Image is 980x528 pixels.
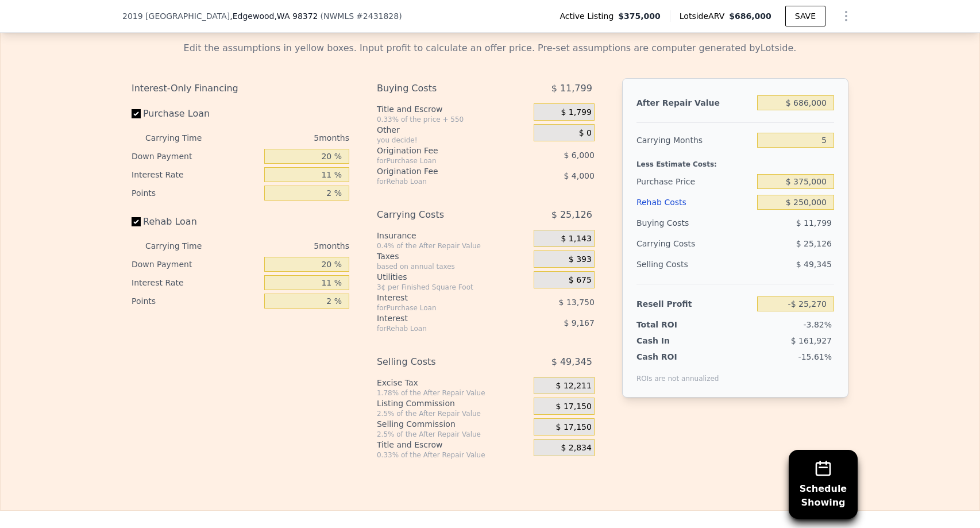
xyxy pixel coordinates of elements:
div: 0.4% of the After Repair Value [377,241,529,250]
div: Down Payment [132,147,260,165]
input: Rehab Loan [132,217,141,226]
div: Cash In [636,335,708,346]
span: 2019 [GEOGRAPHIC_DATA] [122,10,230,22]
div: Carrying Costs [636,233,708,254]
span: $ 11,799 [551,78,592,99]
span: $ 0 [579,128,592,138]
div: Origination Fee [377,145,505,156]
div: Other [377,124,529,136]
div: Interest [377,313,505,324]
div: 5 months [225,237,349,255]
div: Carrying Time [145,129,220,147]
div: Edit the assumptions in yellow boxes. Input profit to calculate an offer price. Pre-set assumptio... [132,41,848,55]
div: Selling Commission [377,418,529,430]
span: $ 17,150 [556,422,592,433]
div: After Repair Value [636,93,753,113]
span: $ 2,834 [561,443,591,453]
label: Purchase Loan [132,103,260,124]
span: # 2431828 [356,11,399,21]
div: Carrying Months [636,130,753,151]
span: $ 12,211 [556,381,592,391]
div: 5 months [225,129,349,147]
span: , WA 98372 [274,11,318,21]
div: Down Payment [132,255,260,273]
div: for Rehab Loan [377,177,505,186]
div: 3¢ per Finished Square Foot [377,283,529,292]
div: Utilities [377,271,529,283]
div: Interest [377,292,505,303]
div: Carrying Costs [377,205,505,225]
span: $ 17,150 [556,402,592,412]
div: Rehab Costs [636,192,753,213]
div: Origination Fee [377,165,505,177]
span: $ 1,799 [561,107,591,118]
div: Buying Costs [636,213,753,233]
div: Interest-Only Financing [132,78,349,99]
div: ( ) [321,10,402,22]
span: NWMLS [323,11,354,21]
span: Lotside ARV [680,10,729,22]
div: Less Estimate Costs: [636,151,834,171]
button: SAVE [785,6,825,26]
div: Points [132,292,260,310]
div: Carrying Time [145,237,220,255]
span: $ 393 [569,255,592,265]
span: $ 13,750 [559,298,595,307]
span: -3.82% [803,320,832,329]
span: $ 1,143 [561,234,591,244]
div: based on annual taxes [377,262,529,271]
span: $ 49,345 [551,352,592,372]
div: Interest Rate [132,273,260,292]
div: Excise Tax [377,377,529,388]
div: Taxes [377,250,529,262]
div: 0.33% of the After Repair Value [377,450,529,460]
span: $ 161,927 [791,336,832,345]
span: $ 25,126 [796,239,832,248]
div: Title and Escrow [377,103,529,115]
div: Selling Costs [377,352,505,372]
div: for Purchase Loan [377,156,505,165]
div: Points [132,184,260,202]
span: $ 49,345 [796,260,832,269]
div: Total ROI [636,319,708,330]
span: Active Listing [560,10,618,22]
div: 1.78% of the After Repair Value [377,388,529,398]
label: Rehab Loan [132,211,260,232]
span: $ 4,000 [564,171,594,180]
span: $ 675 [569,275,592,286]
div: you decide! [377,136,529,145]
div: Selling Costs [636,254,753,275]
div: Insurance [377,230,529,241]
div: 2.5% of the After Repair Value [377,430,529,439]
span: $ 25,126 [551,205,592,225]
div: Purchase Price [636,171,753,192]
div: 2.5% of the After Repair Value [377,409,529,418]
span: , Edgewood [230,10,318,22]
div: Buying Costs [377,78,505,99]
button: ScheduleShowing [789,450,858,519]
div: Resell Profit [636,294,753,314]
input: Purchase Loan [132,109,141,118]
div: Title and Escrow [377,439,529,450]
div: 0.33% of the price + 550 [377,115,529,124]
div: ROIs are not annualized [636,363,719,383]
span: $ 6,000 [564,151,594,160]
div: Listing Commission [377,398,529,409]
span: $375,000 [618,10,661,22]
div: Interest Rate [132,165,260,184]
div: for Purchase Loan [377,303,505,313]
div: for Rehab Loan [377,324,505,333]
span: $ 9,167 [564,318,594,327]
span: $ 11,799 [796,218,832,228]
button: Show Options [835,5,858,28]
span: -15.61% [798,352,832,361]
div: Cash ROI [636,351,719,363]
span: $686,000 [729,11,771,21]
